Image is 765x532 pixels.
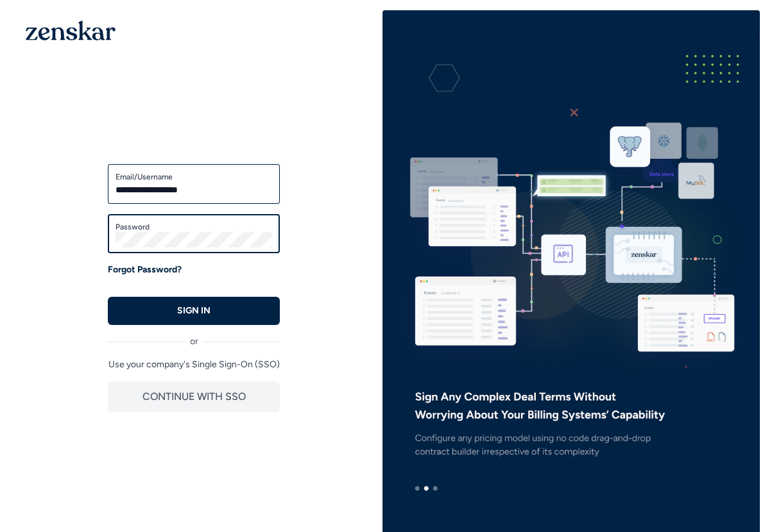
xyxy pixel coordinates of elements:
img: e3ZQAAAMhDCM8y96E9JIIDxLgAABAgQIECBAgAABAgQyAoJA5mpDCRAgQIAAAQIECBAgQIAAAQIECBAgQKAsIAiU37edAAECB... [382,35,760,519]
a: Forgot Password? [108,263,182,276]
label: Password [116,222,272,232]
div: or [108,325,280,348]
label: Email/Username [116,172,272,182]
button: SIGN IN [108,297,280,325]
p: SIGN IN [177,304,211,317]
img: 1OGAJ2xQqyY4LXKgY66KYq0eOWRCkrZdAb3gUhuVAqdWPZE9SRJmCz+oDMSn4zDLXe31Ii730ItAGKgCKgCCgCikA4Av8PJUP... [26,21,116,40]
p: Use your company's Single Sign-On (SSO) [108,358,280,371]
button: CONTINUE WITH SSO [108,381,280,412]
